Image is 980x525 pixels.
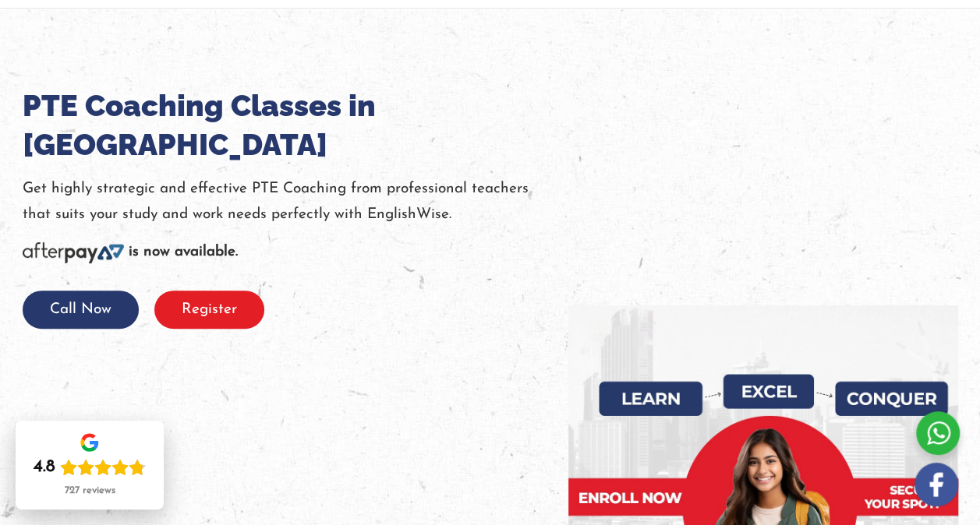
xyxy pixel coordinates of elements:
div: 4.8 [34,456,55,478]
b: is now available. [129,245,238,259]
img: Afterpay-Logo [23,242,124,263]
h1: PTE Coaching Classes in [GEOGRAPHIC_DATA] [23,86,568,164]
a: Call Now [23,302,139,317]
button: Call Now [23,291,139,329]
p: Get highly strategic and effective PTE Coaching from professional teachers that suits your study ... [23,176,568,228]
button: Register [154,291,264,329]
div: Rating: 4.8 out of 5 [34,456,146,478]
img: white-facebook.png [915,463,958,506]
a: Register [154,302,264,317]
div: 727 reviews [65,484,115,497]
